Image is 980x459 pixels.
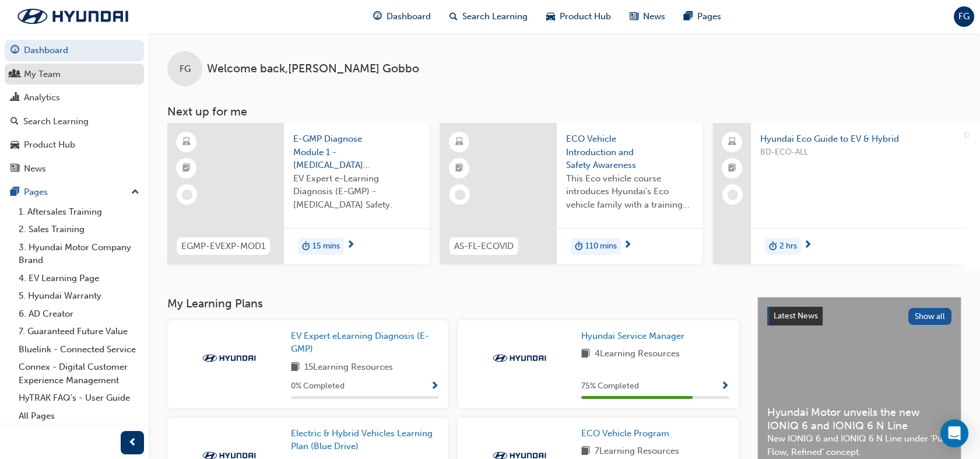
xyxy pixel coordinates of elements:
span: Hyundai Motor unveils the new IONIQ 6 and IONIQ 6 N Line [767,406,951,432]
span: BD-ECO-ALL [760,146,966,159]
span: Hyundai Service Manager [581,331,684,341]
span: car-icon [546,9,555,24]
a: news-iconNews [620,5,675,29]
span: learningResourceType_ELEARNING-icon [182,135,191,150]
span: guage-icon [10,45,19,56]
span: This Eco vehicle course introduces Hyundai's Eco vehicle family with a training video presentatio... [566,172,693,212]
span: Hyundai Eco Guide to EV & Hybrid [760,132,966,146]
button: Pages [5,181,144,203]
span: Show Progress [721,381,729,392]
span: booktick-icon [182,161,191,176]
span: laptop-icon [728,135,736,150]
a: Electric & Hybrid Vehicles Learning Plan (Blue Drive) [291,427,439,453]
span: 15 mins [312,240,340,253]
span: book-icon [291,360,300,375]
span: next-icon [623,240,632,251]
span: News [643,10,665,23]
span: EGMP-EVEXP-MOD1 [181,240,265,253]
span: 2 hrs [779,240,797,253]
img: Trak [197,352,261,364]
h3: My Learning Plans [167,297,739,310]
span: guage-icon [373,9,382,24]
span: next-icon [346,240,355,251]
span: FG [958,10,970,23]
a: EV Expert eLearning Diagnosis (E-GMP) [291,330,439,356]
a: search-iconSearch Learning [440,5,537,29]
span: 75 % Completed [581,380,639,393]
span: 110 mins [585,240,617,253]
span: Latest News [774,311,818,321]
div: Analytics [24,91,60,104]
span: Electric & Hybrid Vehicles Learning Plan (Blue Drive) [291,428,433,452]
span: book-icon [581,347,590,362]
span: Pages [697,10,721,23]
a: 0Hyundai Eco Guide to EV & HybridBD-ECO-ALLduration-icon2 hrs [713,123,975,264]
span: pages-icon [10,187,19,198]
span: learningResourceType_ELEARNING-icon [455,135,463,150]
span: Dashboard [387,10,431,23]
img: Trak [6,4,140,29]
span: duration-icon [302,239,310,254]
span: 0 [964,130,970,141]
a: Search Learning [5,111,144,132]
span: search-icon [449,9,458,24]
span: book-icon [581,444,590,459]
a: 3. Hyundai Motor Company Brand [14,239,144,269]
span: 0 % Completed [291,380,345,393]
a: My Team [5,64,144,85]
img: Trak [487,352,552,364]
span: Show Progress [430,381,439,392]
span: ECO Vehicle Program [581,428,669,439]
a: 1. Aftersales Training [14,203,144,221]
span: 15 Learning Resources [304,360,393,375]
div: My Team [24,68,61,81]
a: Bluelink - Connected Service [14,341,144,359]
a: 4. EV Learning Page [14,269,144,288]
a: Latest NewsShow all [767,307,951,325]
span: car-icon [10,140,19,150]
a: Product Hub [5,134,144,156]
a: All Pages [14,407,144,425]
a: ECO Vehicle Program [581,427,674,440]
span: 7 Learning Resources [595,444,679,459]
a: guage-iconDashboard [364,5,440,29]
a: EGMP-EVEXP-MOD1E-GMP Diagnose Module 1 - [MEDICAL_DATA] SafetyEV Expert e-Learning Diagnosis (E-G... [167,123,430,264]
a: Hyundai Service Manager [581,330,689,343]
span: booktick-icon [728,161,736,176]
a: Analytics [5,87,144,108]
span: search-icon [10,117,19,127]
span: 4 Learning Resources [595,347,680,362]
div: Open Intercom Messenger [940,419,968,447]
span: news-icon [630,9,638,24]
a: AS-FL-ECOVIDECO Vehicle Introduction and Safety AwarenessThis Eco vehicle course introduces Hyund... [440,123,702,264]
span: chart-icon [10,93,19,103]
button: Show all [908,308,952,325]
span: duration-icon [575,239,583,254]
a: car-iconProduct Hub [537,5,620,29]
span: people-icon [10,69,19,80]
a: Connex - Digital Customer Experience Management [14,358,144,389]
span: prev-icon [128,436,137,450]
a: Dashboard [5,40,144,61]
a: 6. AD Creator [14,305,144,323]
a: HyTRAK FAQ's - User Guide [14,389,144,407]
span: pages-icon [684,9,693,24]
span: ECO Vehicle Introduction and Safety Awareness [566,132,693,172]
span: duration-icon [769,239,777,254]
button: FG [954,6,974,27]
h3: Next up for me [149,105,980,118]
span: EV Expert eLearning Diagnosis (E-GMP) [291,331,429,355]
div: Search Learning [23,115,89,128]
span: AS-FL-ECOVID [454,240,514,253]
div: Pages [24,185,48,199]
div: News [24,162,46,176]
a: 5. Hyundai Warranty [14,287,144,305]
span: booktick-icon [455,161,463,176]
span: E-GMP Diagnose Module 1 - [MEDICAL_DATA] Safety [293,132,420,172]
button: Show Progress [721,379,729,394]
a: 2. Sales Training [14,220,144,239]
a: 7. Guaranteed Future Value [14,323,144,341]
span: news-icon [10,164,19,174]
